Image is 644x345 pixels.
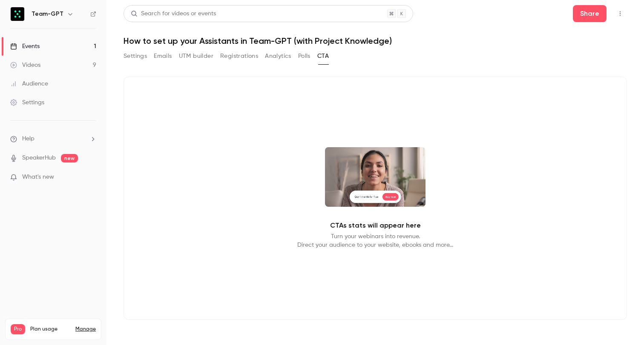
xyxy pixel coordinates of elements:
div: Settings [10,98,44,107]
span: What's new [22,173,54,182]
p: Turn your webinars into revenue. Direct your audience to your website, ebooks and more... [297,232,453,249]
button: Analytics [265,49,291,63]
span: Help [22,134,34,143]
button: UTM builder [179,49,213,63]
h6: Team-GPT [32,10,63,18]
div: Search for videos or events [131,9,216,18]
h1: How to set up your Assistants in Team-GPT (with Project Knowledge) [124,36,627,46]
div: Videos [10,61,40,69]
button: Settings [124,49,147,63]
a: Manage [75,326,96,333]
div: Audience [10,80,48,88]
a: SpeakerHub [22,154,56,163]
div: Events [10,42,40,51]
span: Pro [11,324,25,334]
button: Polls [298,49,310,63]
p: CTAs stats will appear here [330,220,421,231]
span: Plan usage [30,326,70,333]
button: CTA [317,49,329,63]
li: help-dropdown-opener [10,134,96,143]
span: new [61,154,78,163]
button: Registrations [220,49,258,63]
button: Emails [154,49,172,63]
button: Share [573,5,607,22]
img: Team-GPT [11,7,24,21]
